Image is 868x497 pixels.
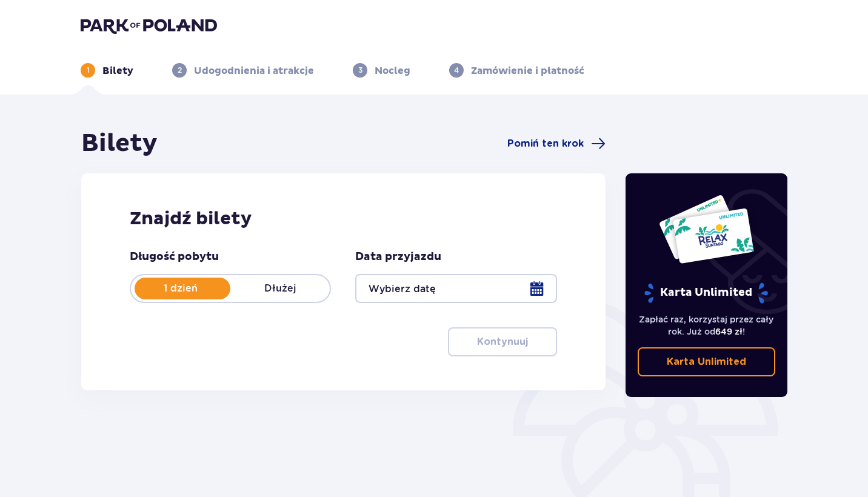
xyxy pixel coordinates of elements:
[130,207,557,230] h2: Znajdź bilety
[507,137,584,150] span: Pomiń ten krok
[638,313,776,338] p: Zapłać raz, korzystaj przez cały rok. Już od !
[353,63,410,78] div: 3Nocleg
[81,63,133,78] div: 1Bilety
[131,282,230,295] p: 1 dzień
[715,327,743,336] span: 649 zł
[454,65,459,76] p: 4
[102,64,133,78] p: Bilety
[87,65,90,76] p: 1
[81,17,217,34] img: Park of Poland logo
[638,347,776,376] a: Karta Unlimited
[507,136,606,151] a: Pomiń ten krok
[194,64,314,78] p: Udogodnienia i atrakcje
[477,335,528,349] p: Kontynuuj
[130,250,219,264] p: Długość pobytu
[178,65,182,76] p: 2
[230,282,330,295] p: Dłużej
[448,327,557,356] button: Kontynuuj
[358,65,362,76] p: 3
[471,64,584,78] p: Zamówienie i płatność
[375,64,410,78] p: Nocleg
[667,355,746,369] p: Karta Unlimited
[449,63,584,78] div: 4Zamówienie i płatność
[355,250,441,264] p: Data przyjazdu
[172,63,314,78] div: 2Udogodnienia i atrakcje
[643,282,769,304] p: Karta Unlimited
[81,128,158,159] h1: Bilety
[658,194,755,264] img: Dwie karty całoroczne do Suntago z napisem 'UNLIMITED RELAX', na białym tle z tropikalnymi liśćmi...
